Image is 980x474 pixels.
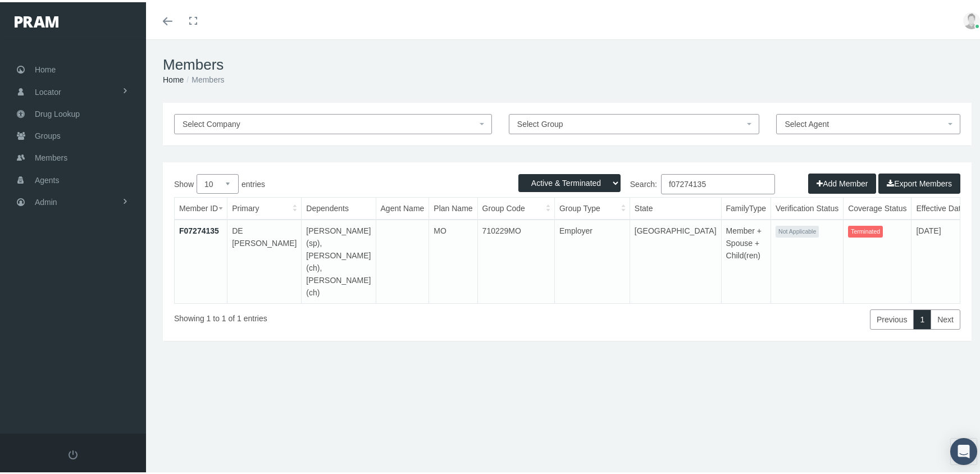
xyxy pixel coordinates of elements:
[35,145,67,166] span: Members
[183,117,240,126] span: Select Company
[785,117,829,126] span: Select Agent
[35,101,80,122] span: Drug Lookup
[554,217,630,301] td: Employer
[227,195,302,217] th: Primary: activate to sort column ascending
[661,172,775,192] input: Search:
[302,217,376,301] td: [PERSON_NAME](sp), [PERSON_NAME](ch), [PERSON_NAME](ch)
[913,307,931,327] a: 1
[721,195,771,217] th: FamilyType
[429,217,477,301] td: MO
[35,79,61,101] span: Locator
[179,224,219,233] a: F07274135
[163,73,184,82] a: Home
[848,224,883,235] span: Terminated
[630,195,721,217] th: State
[963,10,980,27] img: user-placeholder.jpg
[950,436,977,463] div: Open Intercom Messenger
[175,195,227,217] th: Member ID: activate to sort column ascending
[302,195,376,217] th: Dependents
[376,195,429,217] th: Agent Name
[35,189,57,211] span: Admin
[931,307,960,327] a: Next
[870,307,914,327] a: Previous
[227,217,302,301] td: DE [PERSON_NAME]
[184,71,224,84] li: Members
[174,172,567,192] label: Show entries
[630,217,721,301] td: [GEOGRAPHIC_DATA]
[35,123,61,144] span: Groups
[163,54,972,71] h1: Members
[567,172,775,192] label: Search:
[808,171,876,192] button: Add Member
[844,195,911,217] th: Coverage Status
[35,167,60,189] span: Agents
[517,117,563,126] span: Select Group
[35,57,56,78] span: Home
[15,14,58,25] img: PRAM_20_x_78.png
[776,224,819,235] span: Not Applicable
[554,195,630,217] th: Group Type: activate to sort column ascending
[721,217,771,301] td: Member + Spouse + Child(ren)
[197,172,239,192] select: Showentries
[878,171,960,192] button: Export Members
[429,195,477,217] th: Plan Name
[771,195,844,217] th: Verification Status
[477,217,554,301] td: 710229MO
[477,195,554,217] th: Group Code: activate to sort column ascending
